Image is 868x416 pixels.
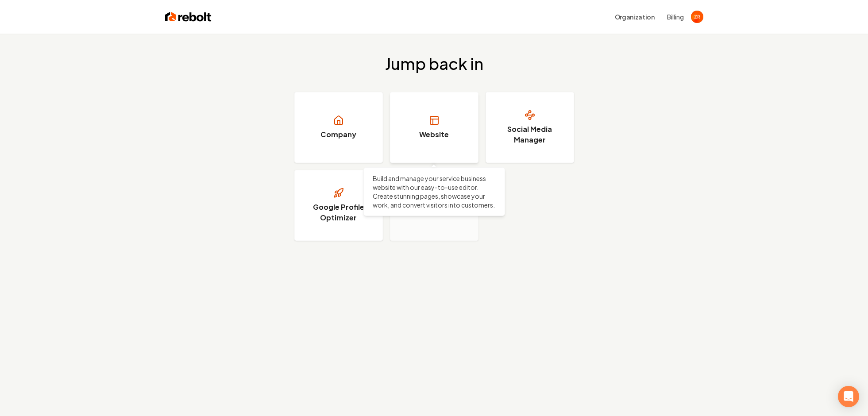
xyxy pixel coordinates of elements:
[385,55,483,73] h2: Jump back in
[165,11,212,23] img: Rebolt Logo
[691,11,703,23] img: Zach Rucker
[373,174,496,209] p: Build and manage your service business website with our easy-to-use editor. Create stunning pages...
[497,124,563,145] h3: Social Media Manager
[691,11,703,23] button: Open user button
[486,92,574,163] a: Social Media Manager
[294,92,383,163] a: Company
[610,9,660,25] button: Organization
[838,386,859,407] div: Open Intercom Messenger
[667,12,684,21] button: Billing
[390,92,478,163] a: Website
[305,202,372,223] h3: Google Profile Optimizer
[320,129,356,140] h3: Company
[419,129,449,140] h3: Website
[294,170,383,241] a: Google Profile Optimizer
